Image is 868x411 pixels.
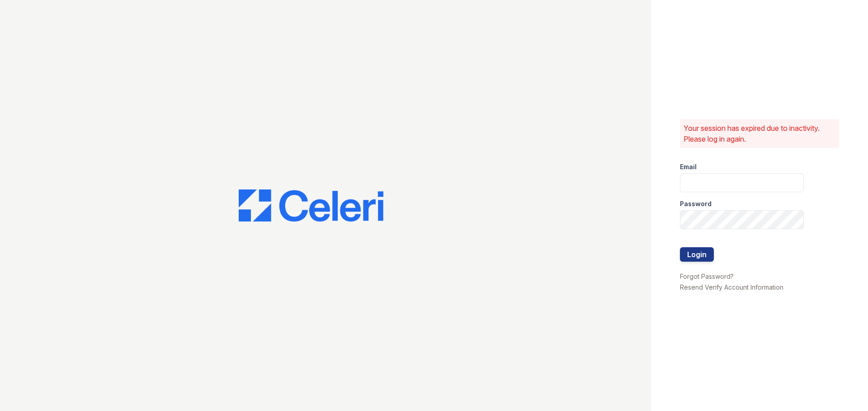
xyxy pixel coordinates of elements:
a: Resend Verify Account Information [680,283,783,291]
button: Login [680,247,714,262]
p: Your session has expired due to inactivity. Please log in again. [684,123,835,144]
a: Forgot Password? [680,272,734,280]
img: CE_Logo_Blue-a8612792a0a2168367f1c8372b55b34899dd931a85d93a1a3d3e32e68fde9ad4.png [239,189,383,222]
label: Password [680,199,712,208]
label: Email [680,162,697,171]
